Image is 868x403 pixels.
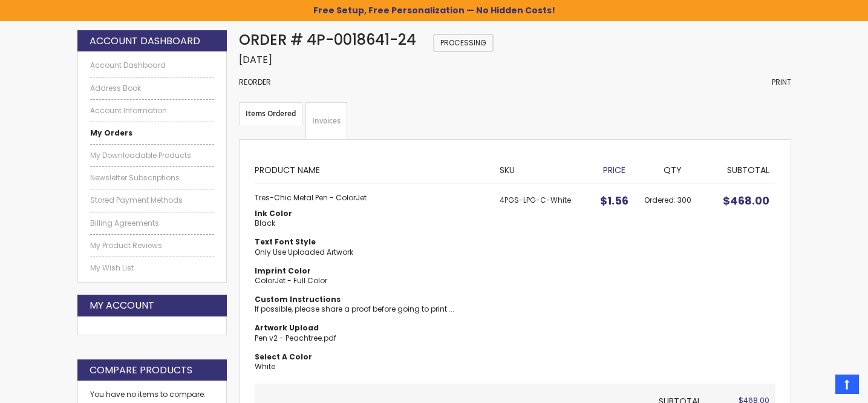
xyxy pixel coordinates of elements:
[90,173,215,183] a: Newsletter Subscriptions
[90,218,215,228] a: Billing Agreements
[255,295,488,304] dt: Custom Instructions
[90,61,215,70] a: Account Dashboard
[255,304,488,314] dd: If possible, please share a proof before going to print ...
[600,193,628,208] span: $1.56
[494,183,590,384] td: 4PGS-LPG-C-White
[255,193,488,203] strong: Tres-Chic Metal Pen - ColorJet
[255,362,488,372] dd: White
[677,195,691,205] span: 300
[494,155,590,183] th: SKU
[255,352,488,362] dt: Select A Color
[255,323,488,333] dt: Artwork Upload
[707,155,775,183] th: Subtotal
[255,333,336,343] a: Pen v2 - Peachtree.pdf
[768,370,868,403] iframe: Google Customer Reviews
[255,266,488,276] dt: Imprint Color
[255,276,488,286] dd: ColorJet - Full Color
[255,237,488,247] dt: Text Font Style
[255,218,488,228] dd: Black
[239,77,271,87] a: Reorder
[239,53,272,67] span: [DATE]
[90,364,192,377] strong: Compare Products
[90,151,215,160] a: My Downloadable Products
[255,247,488,257] dd: Only Use Uploaded Artwork
[90,299,154,312] strong: My Account
[90,34,200,48] strong: Account Dashboard
[90,128,215,138] a: My Orders
[644,195,677,205] span: Ordered
[90,263,215,273] a: My Wish List
[591,155,638,183] th: Price
[305,102,347,140] a: Invoices
[90,106,215,116] a: Account Information
[772,77,791,87] a: Print
[723,193,769,208] span: $468.00
[90,195,215,205] a: Stored Payment Methods
[255,209,488,218] dt: Ink Color
[90,128,132,138] strong: My Orders
[239,102,302,125] strong: Items Ordered
[638,155,707,183] th: Qty
[239,30,416,50] span: Order # 4P-0018641-24
[255,155,494,183] th: Product Name
[90,84,215,93] a: Address Book
[90,241,215,251] a: My Product Reviews
[433,34,494,52] span: Processing
[772,77,791,87] span: Print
